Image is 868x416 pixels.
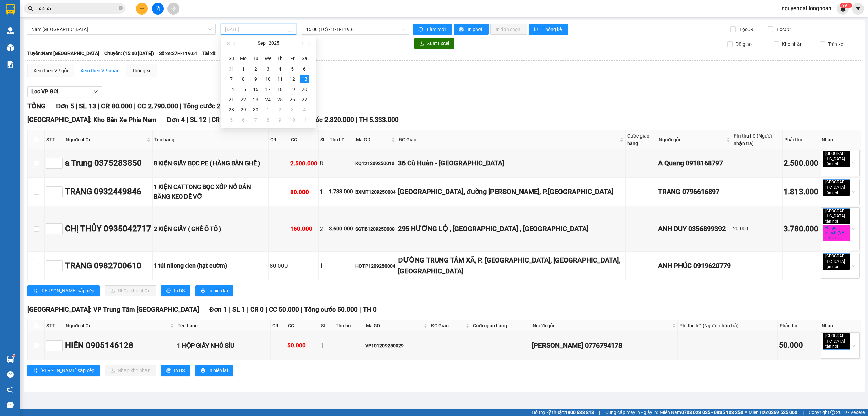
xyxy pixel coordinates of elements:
[225,115,237,125] td: 2025-10-05
[269,306,299,313] span: CC 50.000
[264,106,272,114] div: 1
[250,53,262,64] th: Tu
[288,85,296,93] div: 19
[840,3,852,8] sup: 407
[225,74,237,84] td: 2025-09-07
[252,95,260,104] div: 23
[159,50,197,57] span: Số xe: 37H-119.61
[237,84,250,94] td: 2025-09-15
[239,75,248,83] div: 8
[328,130,354,149] th: Thu hộ
[398,186,624,197] div: [GEOGRAPHIC_DATA], đường [PERSON_NAME], P.[GEOGRAPHIC_DATA]
[626,130,657,149] th: Cước giao hàng
[174,287,185,294] span: In DS
[784,223,818,235] div: 3.780.000
[239,95,248,104] div: 22
[33,288,38,294] span: sort-ascending
[65,185,151,198] div: TRANG 0932449846
[427,40,449,47] span: Xuất Excel
[264,85,272,93] div: 17
[658,158,731,168] div: A Quang 0918168797
[823,179,850,196] span: [GEOGRAPHIC_DATA] tận nơi
[167,3,179,15] button: aim
[176,320,271,331] th: Tên hàng
[298,74,311,84] td: 2025-09-13
[140,6,144,11] span: plus
[300,106,309,114] div: 4
[839,345,843,348] span: close
[252,85,260,93] div: 16
[276,75,284,83] div: 11
[237,53,250,64] th: Mo
[65,259,151,272] div: TRANG 0982700610
[733,225,781,233] div: 20.000
[605,409,658,416] span: Cung cấp máy in - giấy in:
[822,322,859,329] div: Nhãn
[262,84,274,94] td: 2025-09-17
[153,130,269,149] th: Tên hàng
[171,6,176,11] span: aim
[262,94,274,105] td: 2025-09-24
[161,365,190,376] button: printerIn DS
[186,116,188,124] span: |
[288,106,296,114] div: 3
[7,356,14,363] img: warehouse-icon
[468,25,483,33] span: In phơi
[208,116,210,124] span: |
[364,331,429,360] td: VP101209250029
[166,288,171,294] span: printer
[298,94,311,105] td: 2025-09-27
[288,65,296,73] div: 5
[152,3,164,15] button: file-add
[66,322,169,329] span: Người nhận
[658,186,731,197] div: TRANG 0796616897
[154,261,267,270] div: 1 túi nilong đen (hạt cườm)
[823,225,850,241] span: Đã gọi khách (VP gửi)
[737,25,754,33] span: Lọc CR
[320,224,327,234] div: 2
[154,159,267,168] div: 8 KIỆN GIẤY BỌC PE ( HÀNG BÀN GHẾ )
[183,102,247,110] span: Tổng cước 2.870.000
[830,410,835,415] span: copyright
[454,24,489,35] button: printerIn phơi
[45,130,64,149] th: STT
[98,102,99,110] span: |
[180,102,181,110] span: |
[250,94,262,105] td: 2025-09-23
[208,287,228,294] span: In biên lai
[208,367,228,374] span: In biên lai
[355,225,396,233] div: SGTB1209250008
[355,188,396,196] div: BXMT1209250004
[79,102,96,110] span: SL 13
[227,116,235,124] div: 5
[225,25,286,33] input: 13/09/2025
[155,6,160,11] span: file-add
[209,306,227,313] span: Đơn 1
[298,115,311,125] td: 2025-10-11
[237,115,250,125] td: 2025-10-06
[290,159,317,168] div: 2.500.000
[286,53,298,64] th: Fr
[274,84,286,94] td: 2025-09-18
[167,116,185,124] span: Đơn 4
[354,149,397,178] td: KQ121209250010
[154,182,267,202] div: 1 KIỆN CATTONG BỌC XỐP NỔ DÁN BĂNG KEO DỄ VỠ
[7,44,14,51] img: warehouse-icon
[320,159,327,168] div: 8
[239,116,248,124] div: 6
[399,136,618,143] span: ĐC Giao
[300,116,309,124] div: 11
[319,130,328,149] th: SL
[398,158,624,168] div: 36 Cù Huân - [GEOGRAPHIC_DATA]
[7,402,14,408] span: message
[250,306,264,313] span: CR 0
[733,40,754,48] span: Đã giao
[276,106,284,114] div: 2
[252,116,260,124] div: 7
[834,236,837,240] span: close
[298,53,311,64] th: Sa
[132,67,151,74] div: Thống kê
[565,410,594,415] strong: 1900 633 818
[355,262,396,270] div: HQTP1209250004
[286,94,298,105] td: 2025-09-26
